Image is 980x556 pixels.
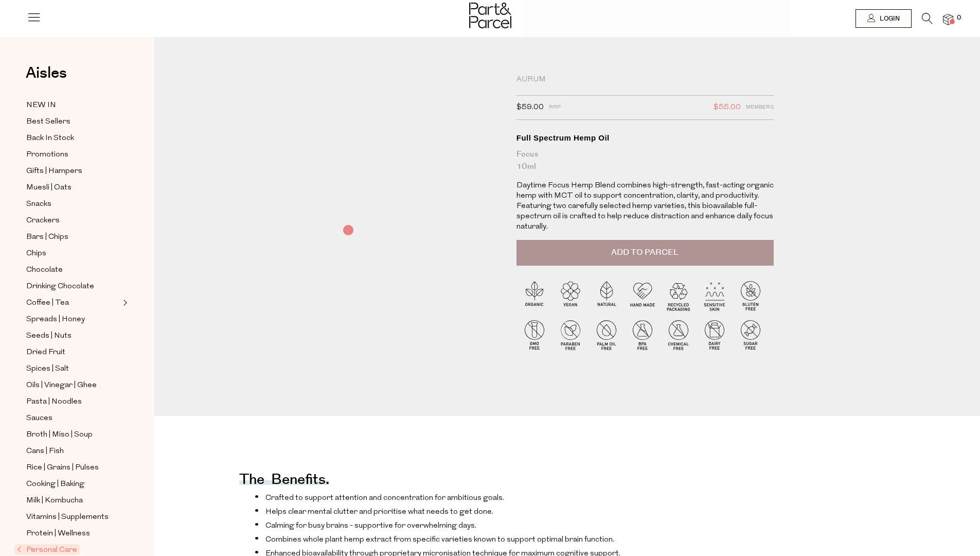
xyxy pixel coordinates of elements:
[26,148,120,161] a: Promotions
[26,528,90,540] span: Protein | Wellness
[26,511,120,524] a: Vitamins | Supplements
[26,281,94,293] span: Drinking Chocolate
[611,247,679,258] span: Add to Parcel
[26,462,99,474] span: Rice | Grains | Pulses
[733,317,769,353] img: P_P-ICONS-Live_Bec_V11_Sugar_Free.svg
[516,181,774,232] p: Daytime Focus Hemp Blend combines high-strength, fast-acting organic hemp with MCT oil to support...
[26,461,120,474] a: Rice | Grains | Pulses
[856,9,912,28] a: Login
[26,231,120,244] a: Bars | Chips
[26,280,120,293] a: Drinking Chocolate
[746,101,774,114] span: Members
[661,317,697,353] img: P_P-ICONS-Live_Bec_V11_Chemical_Free.svg
[714,101,741,114] span: $55.00
[26,214,120,227] a: Crackers
[26,65,67,91] a: Aisles
[26,264,63,276] span: Chocolate
[26,182,72,194] span: Muesli | Oats
[26,445,64,458] span: Cans | Fish
[26,297,69,309] span: Coffee | Tea
[26,478,84,491] span: Cooking | Baking
[26,527,120,540] a: Protein | Wellness
[625,317,661,353] img: P_P-ICONS-Live_Bec_V11_BPA_Free.svg
[26,329,120,342] a: Seeds | Nuts
[26,198,51,211] span: Snacks
[516,148,774,173] div: Focus 10ml
[255,492,656,502] li: Crafted to support attention and concentration for ambitious goals.
[943,14,953,25] a: 0
[553,277,589,314] img: P_P-ICONS-Live_Bec_V11_Vegan.svg
[26,247,120,260] a: Chips
[26,99,120,112] a: NEW IN
[625,277,661,314] img: P_P-ICONS-Live_Bec_V11_Handmade.svg
[26,132,74,145] span: Back In Stock
[26,181,120,194] a: Muesli | Oats
[26,264,120,276] a: Chocolate
[516,75,774,85] div: Aurum
[549,101,561,114] span: RRP
[26,149,68,161] span: Promotions
[516,133,774,143] div: Full Spectrum Hemp Oil
[26,495,83,507] span: Milk | Kombucha
[26,231,68,244] span: Bars | Chips
[26,215,60,227] span: Crackers
[26,330,72,342] span: Seeds | Nuts
[255,506,656,516] li: Helps clear mental clutter and prioritise what needs to get done.
[26,346,65,359] span: Dried Fruit
[661,277,697,314] img: P_P-ICONS-Live_Bec_V11_Recycle_Packaging.svg
[26,314,85,326] span: Spreads | Honey
[26,248,46,260] span: Chips
[516,101,544,114] span: $59.00
[26,165,82,178] span: Gifts | Hampers
[697,317,733,353] img: P_P-ICONS-Live_Bec_V11_Dairy_Free.svg
[239,478,329,485] h4: The benefits.
[26,395,120,408] a: Pasta | Noodles
[697,277,733,314] img: P_P-ICONS-Live_Bec_V11_Sensitive_Skin.svg
[589,317,625,353] img: P_P-ICONS-Live_Bec_V11_Palm_Oil_Free.svg
[26,478,120,491] a: Cooking | Baking
[26,445,120,458] a: Cans | Fish
[469,3,511,28] img: Part&Parcel
[26,115,120,128] a: Best Sellers
[26,297,120,309] a: Coffee | Tea
[26,379,120,392] a: Oils | Vinegar | Ghee
[26,396,82,408] span: Pasta | Noodles
[516,317,553,353] img: P_P-ICONS-Live_Bec_V11_GMO_Free.svg
[877,14,900,23] span: Login
[733,277,769,314] img: P_P-ICONS-Live_Bec_V11_Gluten_Free.svg
[26,116,70,128] span: Best Sellers
[26,313,120,326] a: Spreads | Honey
[954,13,964,23] span: 0
[26,165,120,178] a: Gifts | Hampers
[26,62,67,84] span: Aisles
[26,99,56,112] span: NEW IN
[26,363,69,375] span: Spices | Salt
[26,428,120,441] a: Broth | Miso | Soup
[26,429,93,441] span: Broth | Miso | Soup
[516,277,553,314] img: P_P-ICONS-Live_Bec_V11_Organic.svg
[17,544,120,556] a: Personal Care
[26,412,120,425] a: Sauces
[255,534,656,544] li: Combines whole plant hemp extract from specific varieties known to support optimal brain function.
[14,544,80,555] span: Personal Care
[120,297,128,309] button: Expand/Collapse Coffee | Tea
[553,317,589,353] img: P_P-ICONS-Live_Bec_V11_Paraben_Free.svg
[26,494,120,507] a: Milk | Kombucha
[516,240,774,266] button: Add to Parcel
[26,379,97,392] span: Oils | Vinegar | Ghee
[26,511,109,524] span: Vitamins | Supplements
[26,198,120,211] a: Snacks
[26,346,120,359] a: Dried Fruit
[26,132,120,145] a: Back In Stock
[255,520,656,530] li: Calming for busy brains - supportive for overwhelming days.
[589,277,625,314] img: P_P-ICONS-Live_Bec_V11_Natural.svg
[26,362,120,375] a: Spices | Salt
[26,412,52,425] span: Sauces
